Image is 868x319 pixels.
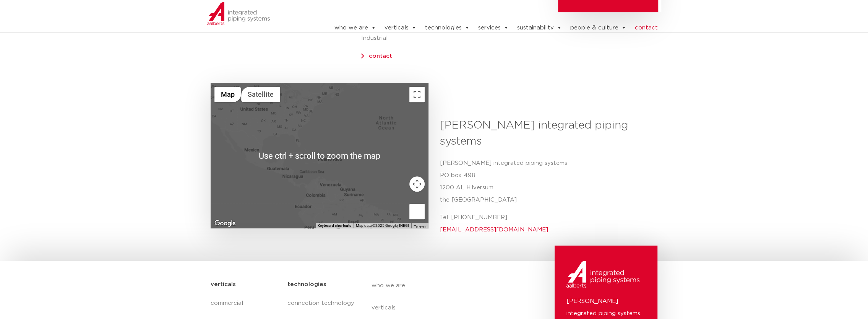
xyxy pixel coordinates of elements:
a: connection technology [287,292,356,314]
a: services [478,20,508,36]
a: people & culture [570,20,626,36]
nav: Menu [311,0,658,13]
span: Map data ©2025 Google, INEGI [356,223,409,228]
a: [EMAIL_ADDRESS][DOMAIN_NAME] [440,227,548,233]
a: Terms [414,225,426,229]
a: who we are [334,20,376,36]
h5: technologies [287,278,326,291]
h3: [PERSON_NAME] integrated piping systems [440,117,652,150]
h5: verticals [211,278,236,291]
button: Drag Pegman onto the map to open Street View [409,204,425,219]
button: Show satellite imagery [241,87,280,102]
p: [PERSON_NAME] integrated piping systems PO box 498 1200 AL Hilversum the [GEOGRAPHIC_DATA] [440,157,652,206]
a: verticals [384,20,416,36]
a: sustainability [517,20,561,36]
a: technologies [425,20,469,36]
a: commercial [211,292,280,314]
a: who we are [372,275,511,297]
a: verticals [372,297,511,319]
button: Show street map [214,87,241,102]
a: contact [634,20,657,36]
a: contact [369,53,392,59]
button: Toggle fullscreen view [409,87,425,102]
button: Keyboard shortcuts [318,223,351,228]
a: Open this area in Google Maps (opens a new window) [213,218,238,228]
p: Tel. [PHONE_NUMBER] [440,212,652,236]
img: Google [213,218,238,228]
button: Map camera controls [409,176,425,192]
